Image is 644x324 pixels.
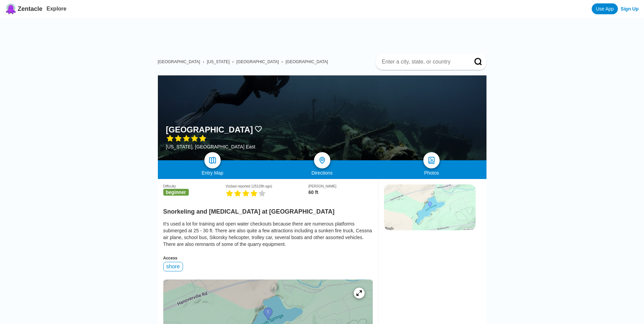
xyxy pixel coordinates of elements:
[381,58,465,65] input: Enter a city, state, or country
[592,3,618,14] a: Use App
[5,3,42,14] a: Zentacle logoZentacle
[204,152,221,168] a: map
[163,204,373,215] h2: Snorkeling and [MEDICAL_DATA] at [GEOGRAPHIC_DATA]
[318,156,326,164] img: directions
[166,125,253,134] h1: [GEOGRAPHIC_DATA]
[5,3,16,14] img: Zentacle logo
[423,152,440,168] a: photos
[621,6,639,12] a: Sign Up
[236,59,279,64] a: [GEOGRAPHIC_DATA]
[308,190,372,195] div: 60 ft
[286,59,328,64] a: [GEOGRAPHIC_DATA]
[47,6,67,12] a: Explore
[208,156,217,164] img: map
[232,59,234,64] span: ›
[203,59,204,64] span: ›
[158,59,200,64] a: [GEOGRAPHIC_DATA]
[166,144,262,149] div: [US_STATE], [GEOGRAPHIC_DATA] East
[163,262,183,271] div: shore
[207,59,229,64] a: [US_STATE]
[377,170,486,176] div: Photos
[158,170,268,176] div: Entry Map
[163,184,226,188] div: Difficulty
[163,220,373,248] div: It's used a lot for training and open water checkouts because there are numerous platforms submer...
[18,5,42,13] span: Zentacle
[281,59,283,64] span: ›
[384,184,476,230] img: staticmap
[163,256,373,260] div: Access
[427,156,436,164] img: photos
[267,170,377,176] div: Directions
[314,152,330,168] a: directions
[163,189,189,196] span: beginner
[308,184,372,188] div: [PERSON_NAME]
[225,184,308,188] div: Viz (last reported 125128h ago)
